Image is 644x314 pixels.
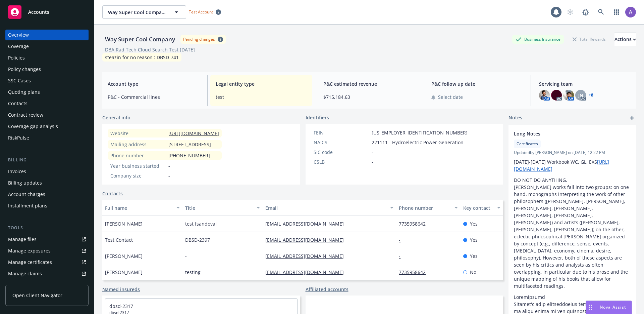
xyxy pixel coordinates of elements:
[110,172,166,179] div: Company size
[399,253,406,259] a: -
[108,80,199,87] span: Account type
[8,257,52,268] div: Manage certificates
[396,200,460,216] button: Phone number
[110,162,166,169] div: Year business started
[102,5,186,19] button: Way Super Cool Company
[628,114,636,122] a: add
[8,268,42,279] div: Manage claims
[102,53,181,62] div: steazin for no reason : DBSD-741
[105,252,143,260] span: [PERSON_NAME]
[5,166,89,177] a: Invoices
[105,269,143,276] span: [PERSON_NAME]
[110,141,166,148] div: Mailing address
[110,152,166,159] div: Phone number
[216,80,307,87] span: Legal entity type
[323,80,415,87] span: P&C estimated revenue
[306,286,348,293] a: Affiliated accounts
[8,178,42,188] div: Billing updates
[185,252,187,260] span: -
[5,234,89,245] a: Manage files
[5,200,89,211] a: Installment plans
[323,93,415,101] span: $715,184.63
[185,220,217,227] span: test fsandoval
[185,204,253,211] div: Title
[372,158,373,165] span: -
[470,236,478,243] span: Yes
[168,172,170,179] span: -
[5,178,89,188] a: Billing updates
[189,9,213,15] span: Test Account
[399,237,406,243] a: -
[185,269,201,276] span: testing
[263,200,396,216] button: Email
[539,90,550,101] img: photo
[306,114,329,121] span: Identifiers
[110,130,166,137] div: Website
[514,158,631,172] p: [DATE]-[DATE] Workbook WC, GL, EXS
[5,3,89,22] a: Accounts
[314,149,369,156] div: SIC code
[614,33,636,46] button: Actions
[5,268,89,279] a: Manage claims
[5,52,89,63] a: Policies
[514,176,631,289] p: DO NOT DO ANYTHING. [PERSON_NAME] works fall into two groups: on one hand, monographs interpretin...
[105,236,133,243] span: Test Contact
[168,152,210,159] span: [PHONE_NUMBER]
[186,8,224,15] span: Test Account
[5,87,89,97] a: Quoting plans
[589,93,593,97] a: +8
[8,30,29,40] div: Overview
[372,129,468,136] span: [US_EMPLOYER_IDENTIFICATION_NUMBER]
[105,46,195,53] div: DBA: Rad Tech Cloud Search Test [DATE]
[5,98,89,109] a: Contacts
[168,162,170,169] span: -
[102,35,178,44] div: Way Super Cool Company
[586,301,594,314] div: Drag to move
[586,301,632,314] button: Nova Assist
[8,41,29,52] div: Coverage
[265,237,349,243] a: [EMAIL_ADDRESS][DOMAIN_NAME]
[610,5,623,19] a: Switch app
[399,269,431,275] a: 7735958642
[105,220,143,227] span: [PERSON_NAME]
[216,93,307,101] span: test
[461,200,503,216] button: Key contact
[399,204,450,211] div: Phone number
[8,75,31,86] div: SSC Cases
[314,139,369,146] div: NAICS
[102,200,182,216] button: Full name
[314,158,369,165] div: CSLB
[183,36,215,42] div: Pending changes
[579,5,592,19] a: Report a Bug
[102,114,130,121] span: General info
[470,269,476,276] span: No
[168,130,219,136] a: [URL][DOMAIN_NAME]
[8,98,28,109] div: Contacts
[578,92,583,99] span: JN
[514,150,631,156] span: Updated by [PERSON_NAME] on [DATE] 12:22 PM
[551,90,562,101] img: photo
[180,35,226,43] span: Pending changes
[539,80,631,87] span: Servicing team
[102,190,123,197] a: Contacts
[470,252,478,260] span: Yes
[8,166,26,177] div: Invoices
[12,292,62,299] span: Open Client Navigator
[5,157,89,163] div: Billing
[8,200,47,211] div: Installment plans
[5,41,89,52] a: Coverage
[168,141,211,148] span: [STREET_ADDRESS]
[8,87,40,97] div: Quoting plans
[470,220,478,227] span: Yes
[109,303,133,309] a: dbsd-2317
[108,93,199,101] span: P&C - Commercial lines
[569,35,609,43] div: Total Rewards
[8,234,37,245] div: Manage files
[8,189,45,200] div: Account charges
[512,35,564,43] div: Business Insurance
[5,132,89,143] a: RiskPulse
[314,129,369,136] div: FEIN
[8,64,41,75] div: Policy changes
[108,9,166,16] span: Way Super Cool Company
[8,132,29,143] div: RiskPulse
